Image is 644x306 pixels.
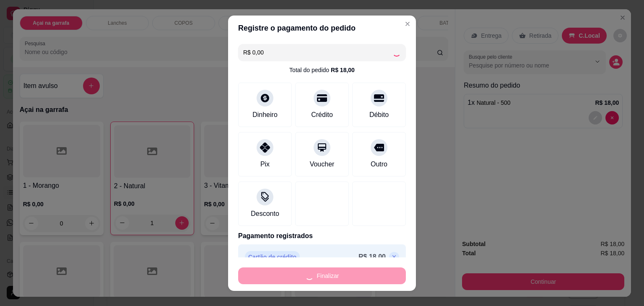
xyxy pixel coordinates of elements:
[310,159,335,169] div: Voucher
[369,110,389,120] div: Débito
[228,16,416,41] header: Registre o pagamento do pedido
[371,159,387,169] div: Outro
[260,159,270,169] div: Pix
[401,17,414,31] button: Close
[289,66,355,74] div: Total do pedido
[252,110,278,120] div: Dinheiro
[331,66,355,74] div: R$ 18,00
[238,231,406,241] p: Pagamento registrados
[243,44,392,61] input: Ex.: hambúrguer de cordeiro
[245,251,300,263] p: Cartão de crédito
[251,209,279,219] div: Desconto
[392,48,401,57] div: Loading
[311,110,333,120] div: Crédito
[358,252,386,262] p: R$ 18,00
